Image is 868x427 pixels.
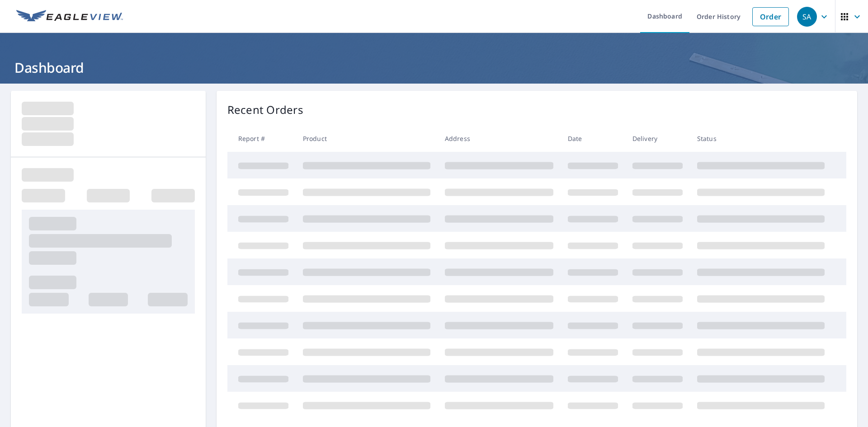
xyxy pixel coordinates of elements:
h1: Dashboard [11,58,857,77]
img: EV Logo [16,10,123,23]
th: Product [296,125,438,152]
a: Order [752,7,789,26]
th: Report # [227,125,296,152]
div: SA [797,7,817,27]
th: Delivery [625,125,690,152]
th: Date [561,125,625,152]
th: Address [438,125,561,152]
th: Status [690,125,832,152]
p: Recent Orders [227,102,303,118]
